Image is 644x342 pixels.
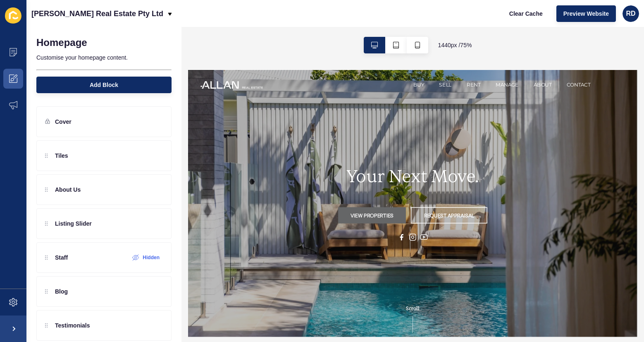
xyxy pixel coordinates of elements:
[210,128,386,155] h1: Your Next Move.
[36,77,172,93] button: Add Block
[509,10,543,18] span: Clear Cache
[17,8,99,31] img: Company logo
[502,5,550,22] button: Clear Cache
[556,5,616,22] button: Preview Website
[55,185,81,194] p: About Us
[295,182,396,203] a: REQUEST APPRAISAL
[55,118,72,126] p: Cover
[408,15,438,25] a: MANAGE
[298,15,312,25] a: BUY
[55,152,68,160] p: Tiles
[333,15,349,25] a: SELL
[563,10,609,18] span: Preview Website
[369,15,388,25] a: RENT
[36,37,87,48] h1: Homepage
[90,81,118,89] span: Add Block
[55,253,68,262] p: Staff
[458,15,482,25] a: ABOUT
[55,321,90,330] p: Testimonials
[55,219,92,228] p: Listing Slider
[55,287,68,296] p: Blog
[31,3,163,24] p: [PERSON_NAME] Real Estate Pty Ltd
[143,254,160,261] label: Hidden
[438,41,472,49] span: 1440 px / 75 %
[626,10,635,18] span: RD
[199,182,289,203] a: VIEW PROPERTIES
[36,48,172,67] p: Customise your homepage content.
[502,15,533,25] a: CONTACT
